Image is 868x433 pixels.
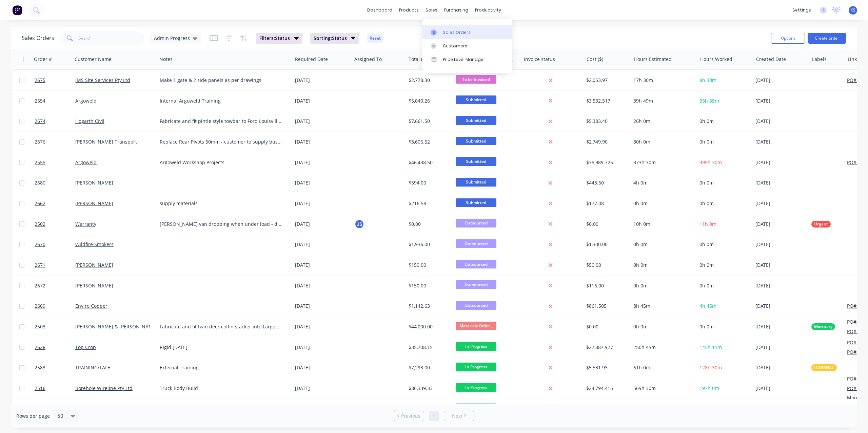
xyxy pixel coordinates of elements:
div: $86,339.33 [409,385,448,392]
div: 0h 0m [633,262,691,268]
span: Outsourced [456,219,496,227]
div: [DATE] [755,241,806,248]
span: 0h 0m [699,241,714,247]
span: 2669 [35,303,45,309]
button: PO#2634 [847,339,867,346]
div: Order # [34,56,52,63]
div: [DATE] [295,385,349,392]
div: 10h 0m [633,221,691,228]
span: 0h 0m [699,282,714,289]
div: $216.58 [409,200,448,207]
button: PO#2705 [847,385,867,392]
div: [DATE] [295,159,349,166]
a: Enviro Copper [75,303,107,309]
div: [DATE] [295,98,349,104]
span: 35h 35m [699,98,719,104]
button: PO#2688 [847,349,867,355]
div: $594.00 [409,179,448,186]
div: [DATE] [755,385,806,392]
span: 128h 30m [699,364,722,371]
div: Make 1 gate & 2 side panels as per drawings [160,77,283,84]
div: $861.505 [586,303,626,309]
div: Labels [812,56,827,63]
span: 2583 [35,364,45,371]
a: [PERSON_NAME] [75,262,113,268]
a: 2555 [35,152,75,173]
a: 2671 [35,255,75,275]
span: 2628 [35,344,45,351]
div: $35,989.725 [586,159,626,166]
div: [DATE] [755,159,806,166]
div: $116.00 [586,282,626,289]
div: $27,887.977 [586,344,626,351]
span: Submitted [456,198,496,207]
div: 17h 30m [633,77,691,84]
div: $46,438.50 [409,159,448,166]
div: Internal Argoweld Training [160,98,283,104]
div: Hours Estimated [634,56,672,63]
span: Filters: Status [259,35,290,42]
div: $443.60 [586,179,626,186]
div: [DATE] [755,262,806,268]
span: 2675 [35,77,45,84]
div: [DATE] [755,303,806,309]
div: $5,531.93 [586,364,626,371]
span: Admin Progress [154,35,190,42]
a: 2583 [35,358,75,378]
div: [DATE] [755,138,806,145]
div: 0h 0m [633,200,691,207]
div: $7,293.00 [409,364,448,371]
a: TRAINING/TAFE [75,364,110,371]
a: JMS Site Services Pty Ltd [75,77,130,83]
span: 2516 [35,385,45,392]
div: $35,708.15 [409,344,448,351]
a: 2675 [35,70,75,90]
button: More... [847,394,863,401]
div: 61h 0m [633,364,691,371]
a: 2672 [35,276,75,296]
a: [PERSON_NAME] Transport [75,138,137,145]
div: Sales Orders [443,29,471,36]
div: [DATE] [755,179,806,186]
div: [DATE] [295,262,349,268]
div: [DATE] [295,364,349,371]
div: [DATE] [755,98,806,104]
div: Hours Worked [700,56,732,63]
div: $2,778.30 [409,77,448,84]
div: $5,040.26 [409,98,448,104]
a: dashboard [364,5,396,15]
a: Borehole Wireline Pty Ltd [75,385,133,391]
div: [DATE] [755,200,806,207]
span: 2680 [35,179,45,186]
span: Urgent [814,221,828,228]
div: $2,053.97 [586,77,626,84]
h1: Sales Orders [22,35,54,41]
span: Mortuary [814,323,832,330]
span: Submitted [456,137,496,145]
a: Page 1 is your current page [429,411,439,421]
span: 2674 [35,118,45,125]
a: [PERSON_NAME] [75,179,113,186]
span: Outsourced [456,301,496,309]
a: Warranty [75,221,96,227]
button: INTERNAL [811,364,837,371]
div: 0h 0m [633,282,691,289]
span: 2671 [35,262,45,268]
div: $0.00 [409,221,448,228]
span: 0h 0m [699,179,714,186]
input: Search... [79,31,145,45]
div: External Training [160,364,283,371]
div: 4h 0m [633,179,691,186]
div: [DATE] [755,364,806,371]
span: 8h 30m [699,77,716,83]
button: PO#2601 [847,328,867,335]
div: $3,606.52 [409,138,448,145]
div: productivity [472,5,505,15]
button: Reset [367,34,383,43]
div: $7,661.50 [409,118,448,125]
div: Fabricate and fit pintle style towbar to Ford Louisville truck [160,118,283,125]
a: 2677 [35,399,75,419]
div: [DATE] [755,118,806,125]
span: In Progress [456,363,496,371]
a: [PERSON_NAME] & [PERSON_NAME] Pty Ltd [75,323,174,330]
